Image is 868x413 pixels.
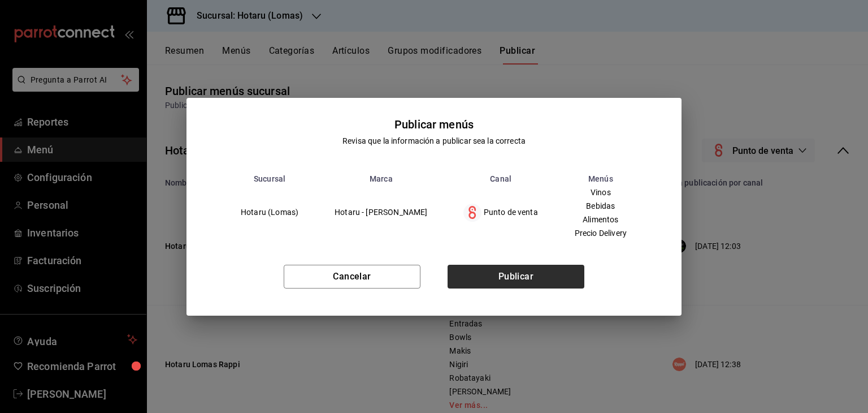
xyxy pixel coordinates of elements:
span: Vinos [575,188,627,196]
div: Punto de venta [463,204,537,222]
div: Revisa que la información a publicar sea la correcta [342,135,526,147]
button: Publicar [448,265,584,289]
th: Menús [556,174,645,183]
th: Marca [316,174,445,183]
span: Precio Delivery [575,229,627,237]
td: Hotaru - [PERSON_NAME] [316,183,445,242]
th: Sucursal [223,174,316,183]
th: Canal [445,174,555,183]
span: Bebidas [575,202,627,210]
span: Alimentos [575,216,627,223]
button: Cancelar [284,265,420,289]
div: Publicar menús [394,116,474,133]
td: Hotaru (Lomas) [223,183,316,242]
